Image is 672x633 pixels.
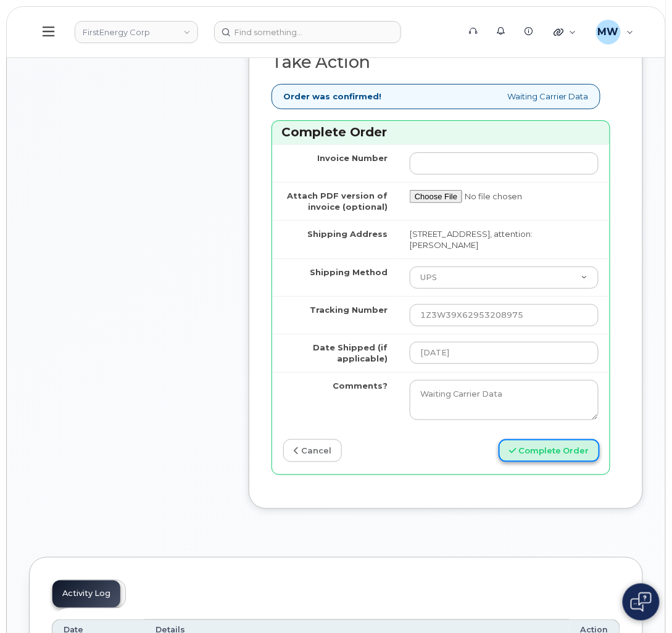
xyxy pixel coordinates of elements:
button: Complete Order [499,439,600,462]
div: Marissa Weiss [587,20,642,44]
div: Quicklinks [545,20,585,44]
td: [STREET_ADDRESS], attention: [PERSON_NAME] [399,220,610,259]
img: Open chat [631,592,652,612]
textarea: Waiting Carrier Data [410,380,599,421]
label: Comments? [333,380,388,392]
label: Tracking Number [310,304,388,316]
label: Attach PDF version of invoice (optional) [283,190,388,213]
span: MW [598,25,619,39]
a: FirstEnergy Corp [75,21,198,43]
label: Shipping Method [310,267,388,278]
label: Shipping Address [307,228,388,240]
label: Invoice Number [317,152,388,164]
label: Date Shipped (if applicable) [283,342,388,365]
div: Waiting Carrier Data [272,84,600,109]
h3: Complete Order [281,124,600,141]
h2: Take Action [272,53,610,72]
input: Find something... [214,21,401,43]
strong: Order was confirmed! [283,91,381,102]
a: cancel [283,439,342,462]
